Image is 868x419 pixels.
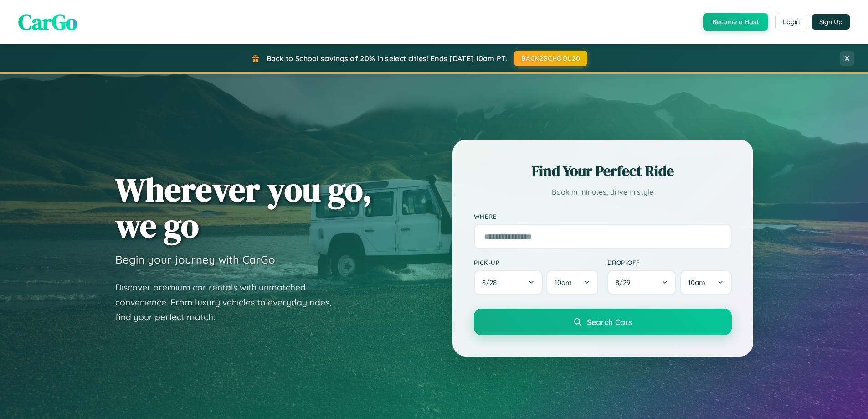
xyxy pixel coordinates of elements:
span: Back to School savings of 20% in select cities! Ends [DATE] 10am PT. [267,54,507,63]
h2: Find Your Perfect Ride [474,161,732,181]
label: Pick-up [474,259,598,266]
button: 10am [680,270,731,295]
label: Where [474,212,732,220]
span: 10am [688,278,705,287]
p: Book in minutes, drive in style [474,186,732,199]
span: 8 / 29 [616,278,635,287]
span: CarGo [18,7,77,37]
span: 8 / 28 [482,278,501,287]
button: 8/28 [474,270,543,295]
h3: Begin your journey with CarGo [115,253,275,266]
h1: Wherever you go, we go [115,171,372,243]
p: Discover premium car rentals with unmatched convenience. From luxury vehicles to everyday rides, ... [115,280,343,325]
button: Login [775,14,807,30]
span: 10am [555,278,572,287]
button: 8/29 [607,270,677,295]
button: Become a Host [703,13,768,31]
button: BACK2SCHOOL20 [514,51,587,66]
span: Search Cars [587,317,632,327]
button: Sign Up [812,14,850,30]
button: 10am [546,270,598,295]
button: Search Cars [474,309,732,335]
label: Drop-off [607,259,732,266]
